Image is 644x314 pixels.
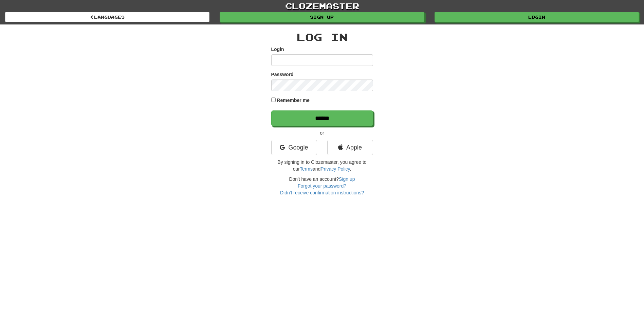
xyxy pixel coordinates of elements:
a: Didn't receive confirmation instructions? [280,190,364,195]
label: Password [271,71,294,78]
a: Login [435,12,639,22]
a: Google [271,140,317,155]
label: Remember me [277,97,310,104]
a: Sign up [220,12,424,22]
a: Apple [327,140,373,155]
div: Don't have an account? [271,176,373,196]
h2: Log In [271,31,373,42]
label: Login [271,46,284,53]
a: Terms [300,166,313,172]
a: Privacy Policy [320,166,350,172]
a: Forgot your password? [298,183,346,189]
p: By signing in to Clozemaster, you agree to our and . [271,159,373,172]
a: Sign up [339,176,355,182]
a: Languages [5,12,209,22]
p: or [271,129,373,136]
